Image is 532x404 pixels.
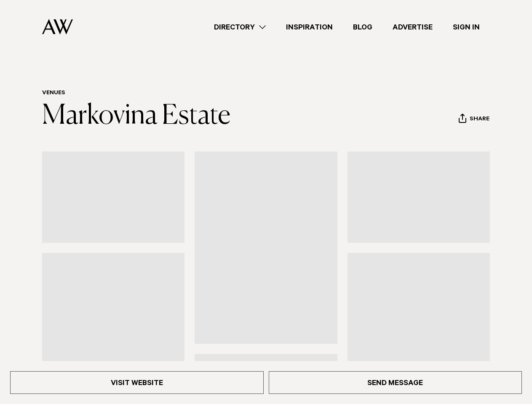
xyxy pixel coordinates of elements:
[269,371,522,394] a: Send Message
[42,19,73,35] img: Auckland Weddings Logo
[343,21,382,33] a: Blog
[382,21,443,33] a: Advertise
[42,90,65,97] a: Venues
[42,151,184,243] a: Wine barrels at Markovina Estate
[458,113,490,126] button: Share
[276,21,343,33] a: Inspiration
[470,116,489,124] span: Share
[10,371,264,394] a: Visit Website
[195,151,337,344] a: Ceremony styling at Markovina Estate
[443,21,490,33] a: Sign In
[204,21,276,33] a: Directory
[42,103,230,130] a: Markovina Estate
